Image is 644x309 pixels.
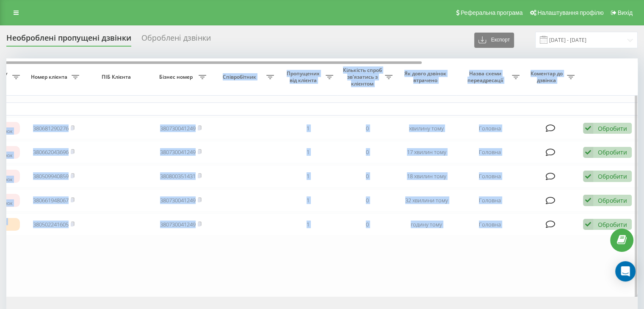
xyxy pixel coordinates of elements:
[337,165,397,188] td: 0
[598,196,627,204] div: Обробити
[278,213,337,236] td: 1
[397,213,456,236] td: годину тому
[28,74,72,80] span: Номер клієнта
[278,117,337,140] td: 1
[155,74,199,80] span: Бізнес номер
[337,189,397,212] td: 0
[6,33,131,47] div: Необроблені пропущені дзвінки
[397,141,456,163] td: 17 хвилин тому
[33,196,69,204] a: 380661948067
[160,124,196,132] a: 380730041249
[278,165,337,188] td: 1
[337,117,397,140] td: 0
[404,70,449,83] span: Як довго дзвінок втрачено
[397,165,456,188] td: 18 хвилин тому
[33,172,69,180] a: 380509940859
[528,70,567,83] span: Коментар до дзвінка
[537,9,603,16] span: Налаштування профілю
[160,196,196,204] a: 380730041249
[282,70,326,83] span: Пропущених від клієнта
[598,124,627,132] div: Обробити
[456,189,524,212] td: Головна
[33,124,69,132] a: 380681290276
[456,117,524,140] td: Головна
[33,148,69,156] a: 380662043696
[474,33,514,48] button: Експорт
[598,148,627,156] div: Обробити
[456,141,524,163] td: Головна
[618,9,633,16] span: Вихід
[337,141,397,163] td: 0
[598,221,627,229] div: Обробити
[598,172,627,180] div: Обробити
[141,33,211,47] div: Оброблені дзвінки
[91,74,144,80] span: ПІБ Клієнта
[160,221,196,228] a: 380730041249
[278,189,337,212] td: 1
[33,221,69,228] a: 380502241605
[461,9,523,16] span: Реферальна програма
[160,148,196,156] a: 380730041249
[456,213,524,236] td: Головна
[337,213,397,236] td: 0
[160,172,196,180] a: 380800351431
[342,67,385,87] span: Кількість спроб зв'язатись з клієнтом
[397,189,456,212] td: 32 хвилини тому
[215,74,266,80] span: Співробітник
[460,70,512,83] span: Назва схеми переадресації
[397,117,456,140] td: хвилину тому
[278,141,337,163] td: 1
[615,261,636,281] div: Open Intercom Messenger
[456,165,524,188] td: Головна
